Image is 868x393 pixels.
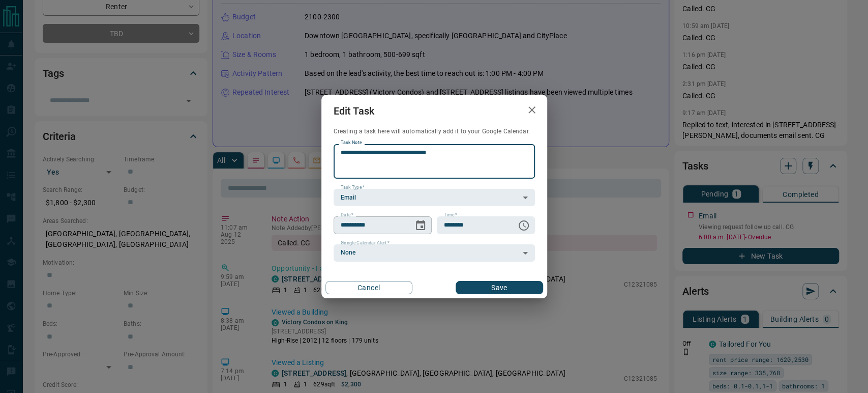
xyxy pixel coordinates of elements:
[334,244,535,262] div: None
[456,281,543,294] button: Save
[321,95,386,127] h2: Edit Task
[410,215,431,236] button: Choose date, selected date is Aug 13, 2025
[444,212,457,218] label: Time
[341,139,362,146] label: Task Note
[325,281,412,294] button: Cancel
[334,127,535,136] p: Creating a task here will automatically add it to your Google Calendar.
[341,212,353,218] label: Date
[341,240,390,246] label: Google Calendar Alert
[514,215,534,236] button: Choose time, selected time is 6:00 AM
[341,184,365,191] label: Task Type
[334,189,535,206] div: Email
